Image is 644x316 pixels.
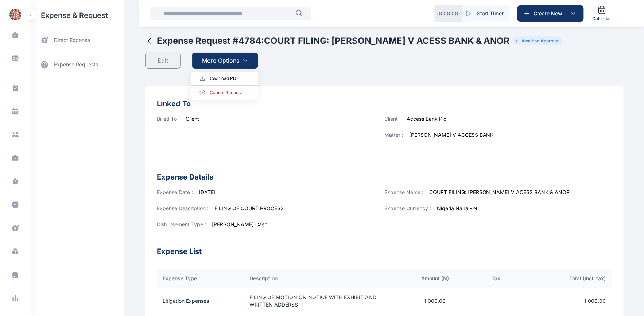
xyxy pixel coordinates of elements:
[54,36,90,44] span: direct expense
[462,5,510,22] button: Start Timer
[466,269,527,288] th: Tax
[199,189,216,195] span: [DATE]
[157,205,209,211] span: Expense Description :
[384,132,403,138] span: Matter :
[477,10,504,17] span: Start Timer
[157,237,612,257] h3: Expense List
[186,116,199,122] span: Client
[516,38,560,44] li: Awaiting Approval
[208,75,239,82] span: Download PDF
[157,269,241,288] th: Expense Type
[405,269,466,288] th: Amount ( ₦ )
[437,205,477,211] span: Nigeria Naira - ₦
[157,98,612,109] h3: Linked To
[437,10,460,17] p: 00 : 00 : 00
[527,269,612,288] th: Total (Incl. tax)
[407,116,446,122] span: Access Bank Plc
[212,221,267,227] span: [PERSON_NAME] Cash
[31,50,124,73] div: expense requests
[202,56,240,65] span: More Options
[590,3,614,24] a: Calendar
[31,56,124,73] a: expense requests
[145,53,181,69] button: Edit
[31,31,124,50] a: direct expense
[384,189,423,195] span: Expense Name :
[145,47,186,74] a: Edit
[157,221,206,227] span: Disbursement Type :
[210,89,242,96] span: Cancel Request
[145,35,563,47] button: Expense Request #4784:COURT FILING: [PERSON_NAME] V ACESS BANK & ANORAwaiting Approval
[405,288,466,314] td: 1,000.00
[429,189,570,195] span: COURT FILING: [PERSON_NAME] V ACESS BANK & ANOR
[157,35,510,47] h2: Expense Request # 4784 : COURT FILING: [PERSON_NAME] V ACESS BANK & ANOR
[527,288,612,314] td: 1,000.00
[214,205,284,211] span: FILING OF COURT PROCESS
[241,269,405,288] th: Description
[593,16,612,22] span: Calendar
[199,76,205,81] img: fi_download.408fa70a.svg
[384,116,401,122] span: Client :
[157,116,180,122] span: Billed To :
[241,288,405,314] td: FILING OF MOTION ON NOTICE WITH EXHIBIT AND WRITTEN ADDERSS
[409,132,494,138] span: [PERSON_NAME] V ACCESS BANK
[384,205,431,211] span: Expense Currency :
[157,189,193,195] span: Expense Date :
[157,171,612,183] h3: Expense Details
[157,288,241,314] td: Litigation Expenses
[531,10,569,17] span: Create New
[517,5,584,22] button: Create New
